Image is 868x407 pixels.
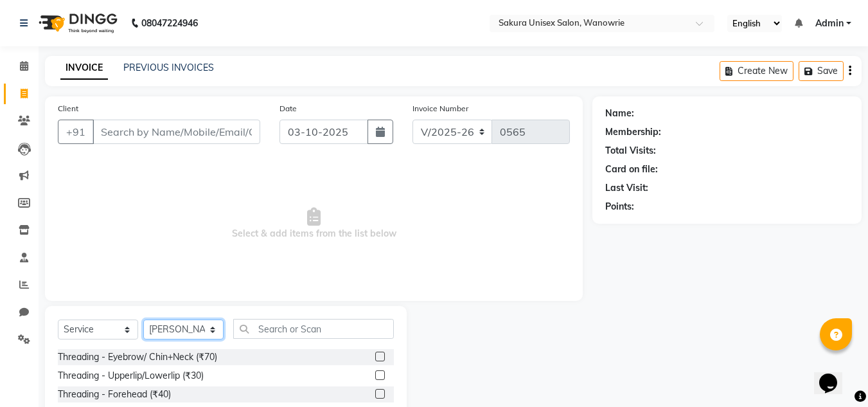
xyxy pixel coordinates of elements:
[93,120,260,144] input: Search by Name/Mobile/Email/Code
[123,62,214,73] a: PREVIOUS INVOICES
[720,61,793,81] button: Create New
[58,103,78,114] label: Client
[58,350,217,364] div: Threading - Eyebrow/ Chin+Neck (₹70)
[60,57,108,80] a: INVOICE
[605,107,634,120] div: Name:
[58,369,204,383] div: Threading - Upperlip/Lowerlip (₹30)
[605,125,661,139] div: Membership:
[814,356,855,394] iframe: chat widget
[58,120,94,144] button: +91
[58,388,171,401] div: Threading - Forehead (₹40)
[605,163,658,176] div: Card on file:
[799,61,844,81] button: Save
[141,5,198,41] b: 08047224946
[815,17,844,30] span: Admin
[605,144,656,158] div: Total Visits:
[605,181,648,195] div: Last Visit:
[58,159,570,288] span: Select & add items from the list below
[605,200,634,213] div: Points:
[233,319,394,339] input: Search or Scan
[33,5,121,41] img: logo
[279,103,297,114] label: Date
[412,103,468,114] label: Invoice Number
